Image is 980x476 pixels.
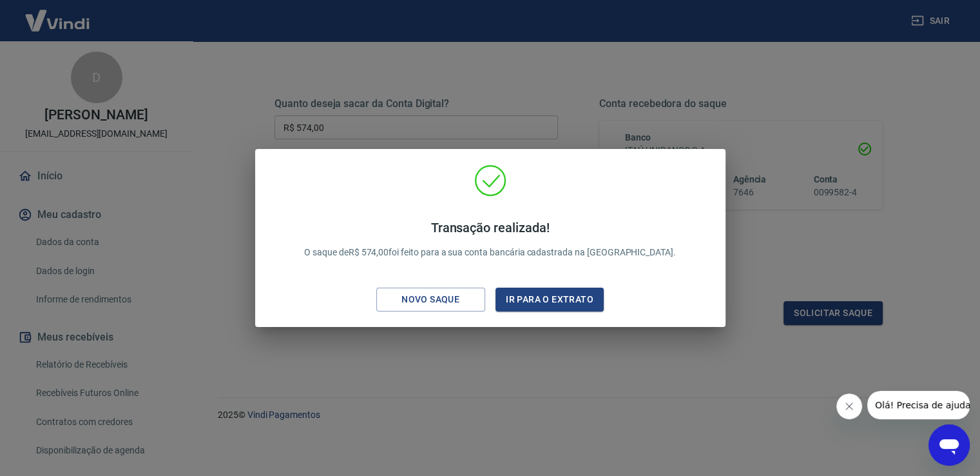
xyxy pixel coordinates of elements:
iframe: Botão para abrir a janela de mensagens [928,424,970,466]
button: Novo saque [376,288,485,312]
iframe: Fechar mensagem [836,393,862,419]
h4: Transação realizada! [304,220,676,235]
iframe: Mensagem da empresa [867,391,970,419]
button: Ir para o extrato [495,288,604,312]
div: Novo saque [386,292,475,308]
p: O saque de R$ 574,00 foi feito para a sua conta bancária cadastrada na [GEOGRAPHIC_DATA]. [304,220,676,259]
span: Olá! Precisa de ajuda? [8,9,108,19]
